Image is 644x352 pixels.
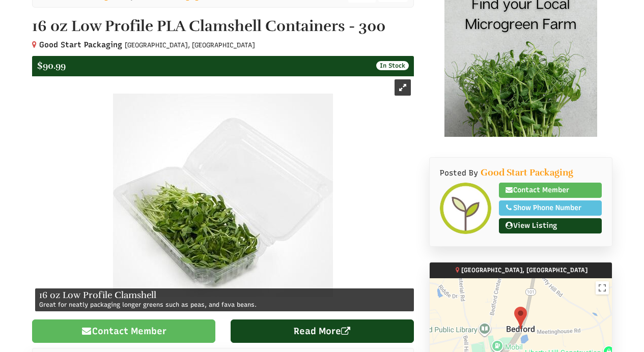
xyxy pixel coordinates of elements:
[32,319,215,343] a: Contact Member
[440,168,478,179] p: Posted By
[231,319,414,343] a: Read More
[125,41,255,50] span: [GEOGRAPHIC_DATA], [GEOGRAPHIC_DATA]
[505,201,596,215] div: Show Phone Number
[32,18,414,35] h1: 16 oz Low Profile PLA Clamshell Containers - 300
[499,183,602,198] a: Contact Member
[37,60,66,71] span: $90.99
[430,262,612,278] p: [GEOGRAPHIC_DATA], [GEOGRAPHIC_DATA]
[440,183,491,234] img: Good Start Packaging
[39,40,122,49] b: Good Start Packaging
[376,61,409,70] span: In Stock
[499,218,602,233] a: View Listing
[113,94,333,297] img: 16 oz Low Profile Clamshell
[596,281,609,295] button: Toggle fullscreen view
[35,288,414,311] div: Great for neatly packaging longer greens such as peas, and fava beans.
[481,167,573,178] a: Good Start Packaging
[39,290,410,301] h4: 16 oz Low Profile Clamshell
